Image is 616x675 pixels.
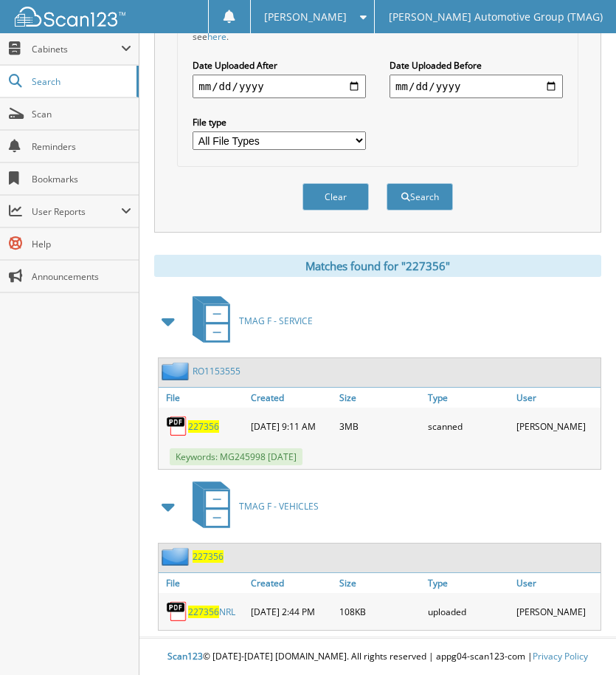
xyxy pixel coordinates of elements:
[162,362,193,380] img: folder2.png
[533,650,588,662] a: Privacy Policy
[542,604,616,675] iframe: Chat Widget
[193,75,366,98] input: start
[162,547,193,566] img: folder2.png
[424,388,513,408] a: Type
[188,606,219,618] span: 227356
[188,420,219,433] a: 227356
[424,597,513,626] div: uploaded
[32,205,121,218] span: User Reports
[336,411,424,441] div: 3MB
[424,411,513,441] div: scanned
[166,415,188,437] img: PDF.png
[154,255,601,277] div: Matches found for "227356"
[389,13,603,21] span: [PERSON_NAME] Automotive Group (TMAG)
[32,238,131,250] span: Help
[184,292,313,350] a: TMAG F - SERVICE
[247,388,336,408] a: Created
[390,75,563,98] input: end
[32,270,131,283] span: Announcements
[32,173,131,185] span: Bookmarks
[193,365,240,377] a: RO1153555
[513,388,601,408] a: User
[239,500,319,513] span: TMAG F - VEHICLES
[513,597,601,626] div: [PERSON_NAME]
[513,411,601,441] div: [PERSON_NAME]
[32,75,129,88] span: Search
[188,606,235,618] a: 227356NRL
[390,59,563,72] label: Date Uploaded Before
[166,600,188,623] img: PDF.png
[32,43,121,55] span: Cabinets
[302,183,369,210] button: Clear
[193,116,366,129] label: File type
[336,597,424,626] div: 108KB
[15,7,125,27] img: scan123-logo-white.svg
[193,59,366,72] label: Date Uploaded After
[167,650,203,662] span: Scan123
[247,411,336,441] div: [DATE] 9:11 AM
[207,30,226,43] a: here
[184,477,319,535] a: TMAG F - VEHICLES
[264,13,347,21] span: [PERSON_NAME]
[32,108,131,120] span: Scan
[32,140,131,153] span: Reminders
[336,573,424,593] a: Size
[159,573,247,593] a: File
[193,550,224,563] a: 227356
[159,388,247,408] a: File
[170,448,302,465] span: Keywords: MG245998 [DATE]
[387,183,453,210] button: Search
[336,388,424,408] a: Size
[247,597,336,626] div: [DATE] 2:44 PM
[139,639,616,675] div: © [DATE]-[DATE] [DOMAIN_NAME]. All rights reserved | appg04-scan123-com |
[513,573,601,593] a: User
[239,315,313,327] span: TMAG F - SERVICE
[247,573,336,593] a: Created
[424,573,513,593] a: Type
